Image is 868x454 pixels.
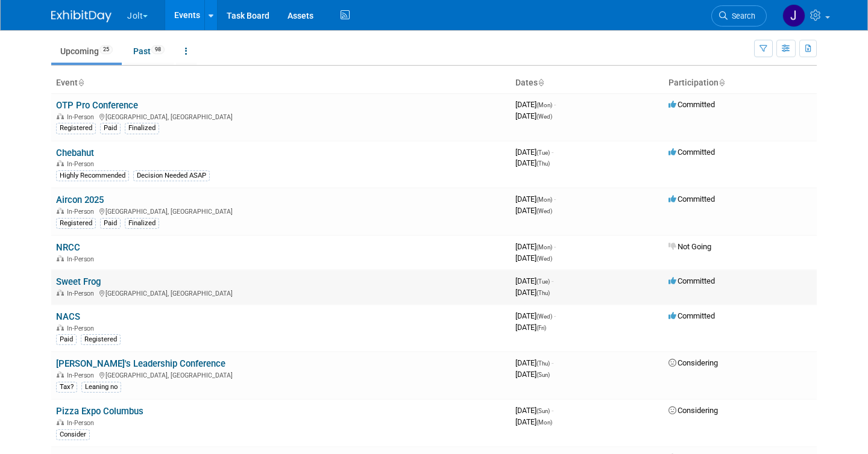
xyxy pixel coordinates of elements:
[536,408,550,414] span: (Sun)
[515,370,550,379] span: [DATE]
[57,419,64,425] img: In-Person Event
[536,160,550,167] span: (Thu)
[515,194,556,204] span: [DATE]
[81,382,121,393] div: Leaning no
[668,100,715,109] span: Committed
[536,278,550,285] span: (Tue)
[67,113,98,121] span: In-Person
[81,334,121,345] div: Registered
[536,208,552,214] span: (Wed)
[536,419,552,426] span: (Mon)
[56,370,506,379] div: [GEOGRAPHIC_DATA], [GEOGRAPHIC_DATA]
[56,406,143,417] a: Pizza Expo Columbus
[515,206,552,215] span: [DATE]
[515,358,553,367] span: [DATE]
[125,123,159,134] div: Finalized
[56,148,94,158] a: Chebahut
[67,208,98,216] span: In-Person
[536,290,550,296] span: (Thu)
[536,102,552,108] span: (Mon)
[536,360,550,367] span: (Thu)
[78,78,84,87] a: Sort by Event Name
[67,290,98,297] span: In-Person
[151,45,165,54] span: 98
[57,290,64,296] img: In-Person Event
[668,276,715,285] span: Committed
[538,78,544,87] a: Sort by Start Date
[56,358,225,369] a: [PERSON_NAME]'s Leadership Conference
[56,111,506,121] div: [GEOGRAPHIC_DATA], [GEOGRAPHIC_DATA]
[515,100,556,109] span: [DATE]
[668,406,718,415] span: Considering
[515,311,556,320] span: [DATE]
[56,218,96,229] div: Registered
[536,113,552,120] span: (Wed)
[56,311,80,322] a: NACS
[536,244,552,250] span: (Mon)
[536,149,550,156] span: (Tue)
[67,325,98,332] span: In-Person
[552,276,553,285] span: -
[515,406,553,415] span: [DATE]
[56,194,104,205] a: Aircon 2025
[67,372,98,379] span: In-Person
[515,148,553,157] span: [DATE]
[536,255,552,262] span: (Wed)
[100,218,121,229] div: Paid
[57,325,64,331] img: In-Person Event
[668,358,718,367] span: Considering
[515,158,550,167] span: [DATE]
[554,311,556,320] span: -
[515,288,550,297] span: [DATE]
[536,372,550,378] span: (Sun)
[56,382,77,393] div: Tax?
[51,73,511,93] th: Event
[56,170,129,181] div: Highly Recommended
[99,45,113,54] span: 25
[719,78,725,87] a: Sort by Participation Type
[51,40,122,63] a: Upcoming25
[536,313,552,320] span: (Wed)
[554,242,556,251] span: -
[56,242,80,253] a: NRCC
[124,40,174,63] a: Past98
[100,123,121,134] div: Paid
[552,406,553,415] span: -
[668,311,715,320] span: Committed
[711,5,767,26] a: Search
[133,170,210,181] div: Decision Needed ASAP
[57,372,64,378] img: In-Person Event
[552,148,553,157] span: -
[552,358,553,367] span: -
[536,196,552,203] span: (Mon)
[67,160,98,168] span: In-Person
[56,288,506,297] div: [GEOGRAPHIC_DATA], [GEOGRAPHIC_DATA]
[51,10,112,22] img: ExhibitDay
[668,148,715,157] span: Committed
[515,242,556,251] span: [DATE]
[57,255,64,261] img: In-Person Event
[664,73,817,93] th: Participation
[782,4,805,27] img: Jeshua Anderson
[56,123,96,134] div: Registered
[511,73,664,93] th: Dates
[57,113,64,119] img: In-Person Event
[56,429,90,440] div: Consider
[515,276,553,285] span: [DATE]
[668,242,711,251] span: Not Going
[536,325,546,331] span: (Fri)
[125,218,159,229] div: Finalized
[67,255,98,263] span: In-Person
[56,334,77,345] div: Paid
[56,100,138,111] a: OTP Pro Conference
[515,417,552,426] span: [DATE]
[67,419,98,427] span: In-Person
[57,160,64,166] img: In-Person Event
[515,323,546,332] span: [DATE]
[515,253,552,263] span: [DATE]
[728,11,755,20] span: Search
[56,206,506,216] div: [GEOGRAPHIC_DATA], [GEOGRAPHIC_DATA]
[554,194,556,204] span: -
[668,194,715,204] span: Committed
[57,208,64,214] img: In-Person Event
